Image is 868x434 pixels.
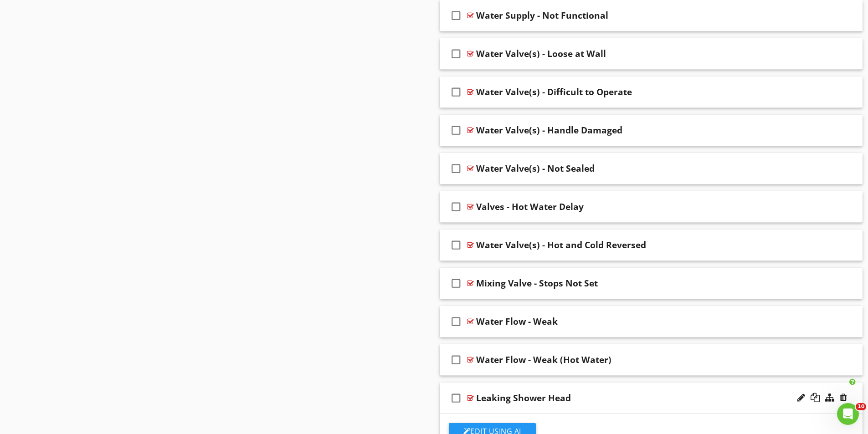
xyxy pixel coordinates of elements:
i: check_box_outline_blank [449,272,463,294]
i: check_box_outline_blank [449,158,463,179]
div: Water Valve(s) - Hot and Cold Reversed [476,240,646,250]
div: Leaking Shower Head [476,393,571,403]
span: 10 [856,403,866,410]
i: check_box_outline_blank [449,349,463,371]
i: check_box_outline_blank [449,5,463,26]
i: check_box_outline_blank [449,119,463,141]
div: Water Supply - Not Functional [476,10,608,21]
div: Valves - Hot Water Delay [476,201,584,212]
i: check_box_outline_blank [449,43,463,65]
div: Water Valve(s) - Loose at Wall [476,48,606,59]
div: Water Valve(s) - Difficult to Operate [476,87,632,97]
i: check_box_outline_blank [449,311,463,332]
i: check_box_outline_blank [449,81,463,103]
div: Water Valve(s) - Handle Damaged [476,125,622,136]
i: check_box_outline_blank [449,387,463,409]
i: check_box_outline_blank [449,196,463,218]
div: Water Valve(s) - Not Sealed [476,163,595,174]
div: Water Flow - Weak [476,316,558,327]
i: check_box_outline_blank [449,234,463,256]
div: Mixing Valve - Stops Not Set [476,278,598,289]
div: Water Flow - Weak (Hot Water) [476,354,611,365]
iframe: Intercom live chat [837,403,859,425]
